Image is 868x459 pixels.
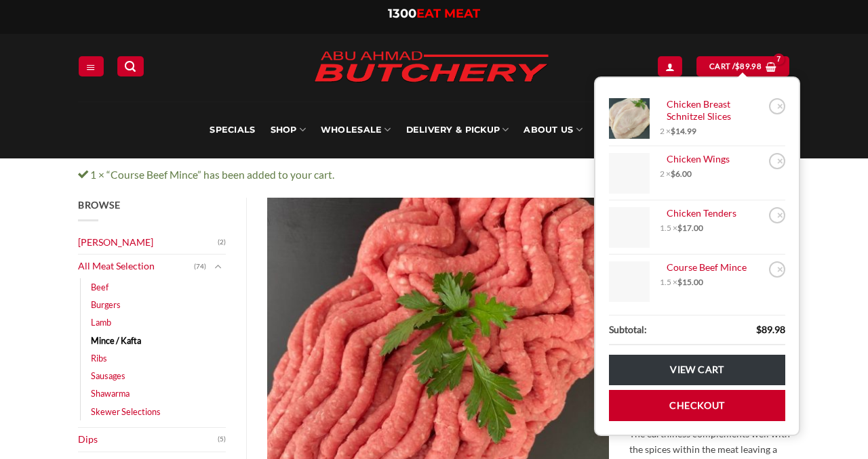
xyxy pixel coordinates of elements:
a: Remove Chicken Breast Schnitzel Slices from cart [769,98,785,114]
a: Dips [78,428,218,452]
a: Chicken Wings [660,153,765,165]
span: 1.5 × [660,223,703,234]
bdi: 17.00 [677,223,703,233]
a: Remove Course Beef Mince from cart [769,261,785,278]
span: 1.5 × [660,277,703,288]
a: Mince / Kafta [91,332,141,349]
a: Ribs [91,349,107,367]
a: 1300EAT MEAT [388,6,480,21]
a: Login [658,56,682,76]
span: $ [671,126,675,136]
a: Course Beef Mince [660,261,765,274]
bdi: 15.00 [677,277,703,287]
a: SHOP [271,102,306,158]
span: Cart / [709,60,762,72]
a: Chicken Tenders [660,207,765,219]
a: Burgers [91,296,121,313]
span: Browse [78,199,120,211]
a: Checkout [609,390,785,420]
a: All Meat Selection [78,255,194,278]
span: (5) [218,429,226,450]
span: 2 × [660,126,696,137]
span: (74) [194,257,206,277]
a: Menu [79,56,103,76]
a: Sausages [91,367,125,385]
span: EAT MEAT [416,6,480,21]
bdi: 14.99 [671,126,696,136]
span: 2 × [660,169,692,179]
span: $ [677,277,682,287]
a: Lamb [91,313,111,331]
a: Remove Chicken Tenders from cart [769,207,785,223]
img: Abu Ahmad Butchery [302,42,560,93]
div: 1 × “Course Beef Mince” has been added to your cart. [68,167,800,183]
span: $ [756,324,762,335]
a: View cart [696,56,789,76]
strong: Subtotal: [609,322,647,338]
bdi: 89.98 [756,324,785,335]
a: About Us [524,102,582,158]
span: $ [677,223,682,233]
span: (2) [218,232,226,253]
span: 1300 [388,6,416,21]
a: Skewer Selections [91,403,161,420]
bdi: 6.00 [671,169,692,179]
a: Shawarma [91,385,130,402]
a: Wholesale [321,102,391,158]
a: View cart [609,355,785,385]
a: Specials [210,102,255,158]
a: [PERSON_NAME] [78,231,218,255]
a: Beef [91,278,108,296]
a: Search [117,56,143,76]
a: Remove Chicken Wings from cart [769,153,785,169]
span: $ [735,60,740,72]
span: $ [671,169,675,179]
button: Toggle [210,259,226,274]
a: Chicken Breast Schnitzel Slices [660,98,765,123]
bdi: 89.98 [735,62,762,70]
a: Delivery & Pickup [406,102,509,158]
